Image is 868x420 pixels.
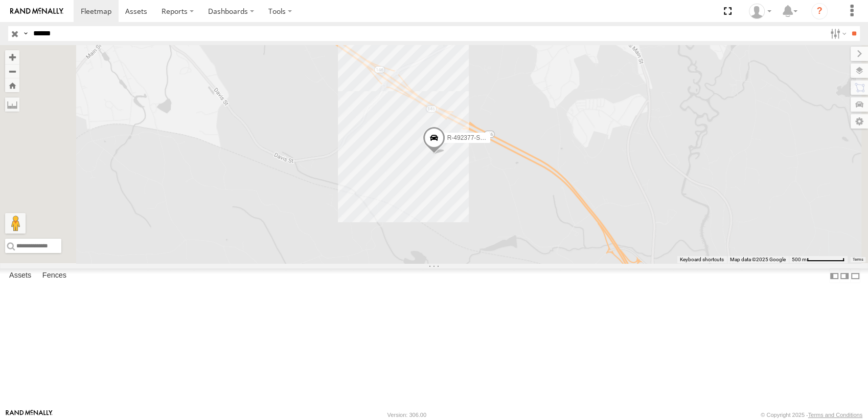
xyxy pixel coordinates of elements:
label: Assets [4,269,36,283]
a: Visit our Website [6,410,53,420]
i: ? [811,3,828,19]
button: Drag Pegman onto the map to open Street View [5,213,26,234]
div: Jennifer Albro [745,4,775,19]
button: Keyboard shortcuts [680,256,724,263]
div: Version: 306.00 [387,412,426,418]
img: rand-logo.svg [10,8,63,15]
button: Map Scale: 500 m per 70 pixels [789,256,848,263]
span: 500 m [792,257,807,262]
label: Dock Summary Table to the Right [839,268,850,283]
button: Zoom Home [5,78,19,92]
div: © Copyright 2025 - [761,412,862,418]
label: Search Filter Options [826,26,848,41]
span: R-492377-Swing [447,135,493,142]
a: Terms (opens in new tab) [853,258,863,262]
label: Hide Summary Table [850,268,860,283]
label: Map Settings [851,114,868,129]
label: Fences [37,269,72,283]
button: Zoom in [5,50,19,64]
button: Zoom out [5,64,19,78]
label: Dock Summary Table to the Left [829,268,839,283]
label: Measure [5,97,19,112]
label: Search Query [21,26,30,41]
a: Terms and Conditions [808,412,862,418]
span: Map data ©2025 Google [730,257,786,262]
